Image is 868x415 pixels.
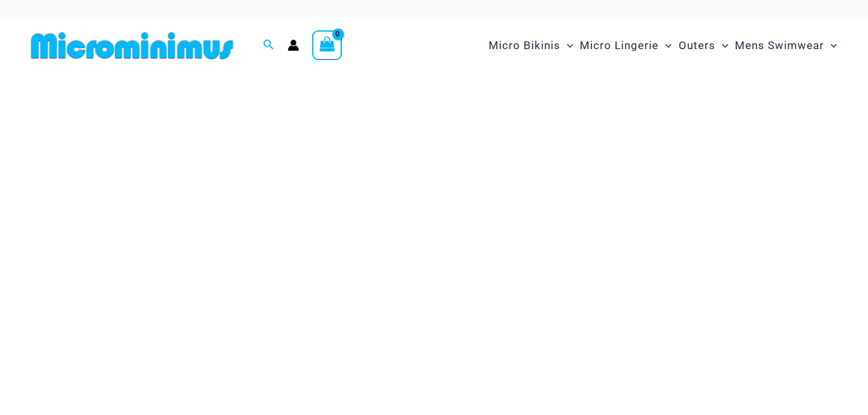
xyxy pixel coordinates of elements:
[288,39,299,51] a: Account icon link
[560,29,573,62] span: Menu Toggle
[679,29,715,62] span: Outers
[26,31,238,60] img: MM SHOP LOGO FLAT
[489,29,560,62] span: Micro Bikinis
[577,26,675,65] a: Micro LingerieMenu ToggleMenu Toggle
[675,26,732,65] a: OutersMenu ToggleMenu Toggle
[485,26,577,65] a: Micro BikinisMenu ToggleMenu Toggle
[715,29,728,62] span: Menu Toggle
[735,29,824,62] span: Mens Swimwear
[580,29,659,62] span: Micro Lingerie
[659,29,672,62] span: Menu Toggle
[824,29,837,62] span: Menu Toggle
[732,26,840,65] a: Mens SwimwearMenu ToggleMenu Toggle
[263,37,275,54] a: Search icon link
[312,30,342,60] a: View Shopping Cart, empty
[483,24,842,67] nav: Site Navigation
